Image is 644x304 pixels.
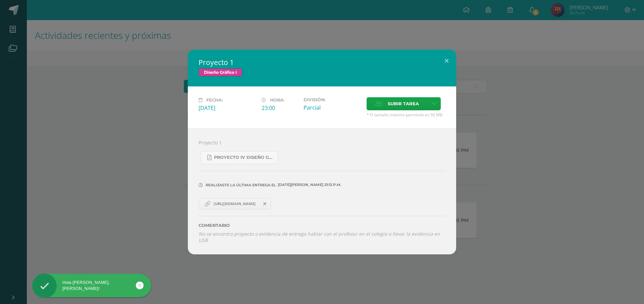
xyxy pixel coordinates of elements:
span: * El tamaño máximo permitido es 50 MB [367,112,445,118]
div: Parcial [304,104,361,111]
button: Close (Esc) [437,50,456,72]
span: Remover entrega [259,200,271,207]
span: Realizaste la última entrega el [206,183,276,187]
span: Proyecto IV Diseño Grafico.pdf [214,155,274,160]
label: Comentario [199,223,445,228]
span: Fecha: [206,98,223,103]
div: Proyecto 1 [188,128,456,254]
h2: Proyecto 1 [199,58,445,67]
span: Diseño Gráfico I [199,68,242,76]
span: Subir tarea [388,98,419,110]
div: [DATE] [199,104,256,112]
span: [DATE][PERSON_NAME] 21:12 p.m. [276,185,341,185]
span: Hora: [270,98,284,103]
label: División: [304,97,361,102]
span: [URL][DOMAIN_NAME] [210,201,259,206]
a: Proyecto IV Diseño Grafico.pdf [200,151,278,164]
i: No se encontro proyecto o evidencia de entrega hablar con el profeosr en el colegio o llevar la e... [199,231,440,243]
a: [URL][DOMAIN_NAME] [199,198,271,209]
div: Hola [PERSON_NAME], [PERSON_NAME]! [32,280,151,292]
div: 23:00 [262,104,298,112]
